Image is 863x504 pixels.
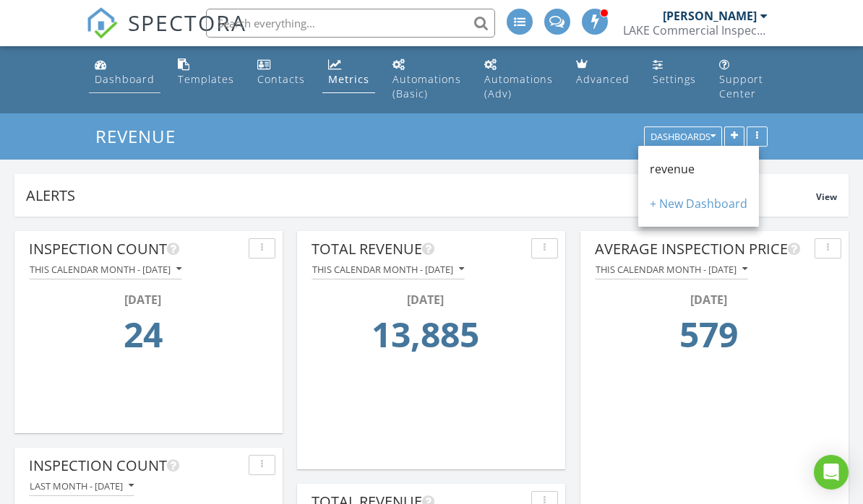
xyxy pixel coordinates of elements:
div: LAKE Commercial Inspections & Consulting, llc. [623,23,768,38]
button: This calendar month - [DATE] [595,260,748,279]
a: Contacts [252,52,311,93]
td: 24 [33,308,252,369]
div: This calendar month - [DATE] [30,264,181,274]
a: Templates [172,52,240,93]
input: Search everything... [206,9,495,38]
div: Metrics [328,72,369,86]
a: SPECTORA [86,19,246,50]
div: Advanced [576,72,630,86]
a: Automations (Basic) [387,52,467,108]
span: revenue [650,161,695,177]
div: Settings [653,72,696,86]
button: This calendar month - [DATE] [29,260,182,279]
td: 578.54 [599,308,818,369]
div: This calendar month - [DATE] [596,264,747,274]
a: Metrics [322,52,375,93]
div: Alerts [26,186,816,205]
a: Support Center [713,52,773,108]
div: Inspection Count [29,455,243,477]
button: This calendar month - [DATE] [312,260,465,279]
div: Support Center [719,72,763,100]
div: Contacts [257,72,305,86]
span: SPECTORA [128,7,246,38]
button: Last month - [DATE] [29,477,134,496]
a: revenue [95,124,188,148]
div: [PERSON_NAME] [663,9,757,23]
a: Dashboard [89,52,160,93]
div: Dashboards [651,132,716,142]
div: Automations (Basic) [392,72,461,100]
a: Settings [647,52,702,93]
div: Open Intercom Messenger [814,455,849,490]
div: [DATE] [599,291,818,308]
div: Last month - [DATE] [30,481,134,491]
div: Inspection Count [29,238,243,260]
div: + New Dashboard [650,195,747,212]
div: Templates [178,72,234,86]
div: [DATE] [316,291,535,308]
div: This calendar month - [DATE] [312,264,464,274]
td: 13885.0 [316,308,535,369]
button: Dashboards [644,127,722,147]
a: Automations (Advanced) [478,52,559,108]
div: Total Revenue [312,238,525,260]
span: View [816,191,837,203]
div: [DATE] [33,291,252,308]
a: Advanced [570,52,635,93]
div: Dashboard [95,72,155,86]
div: Automations (Adv) [484,72,553,100]
div: Average Inspection Price [595,238,809,260]
img: The Best Home Inspection Software - Spectora [86,7,118,39]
